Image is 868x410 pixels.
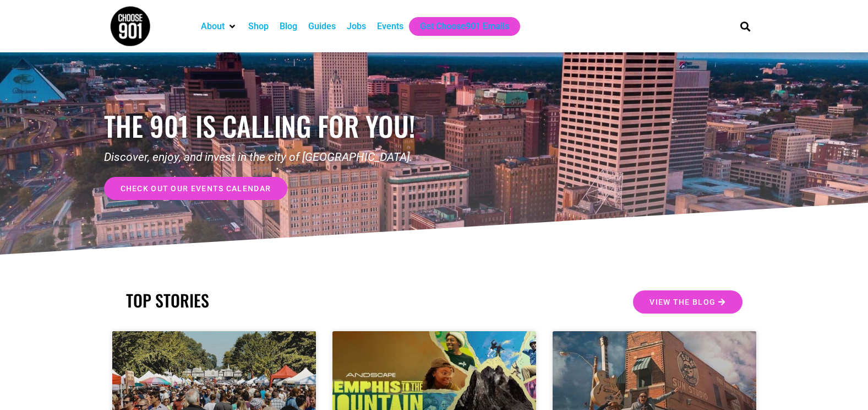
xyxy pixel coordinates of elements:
[126,290,429,310] h2: TOP STORIES
[736,17,754,35] div: Search
[201,20,225,33] a: About
[104,149,434,166] p: Discover, enjoy, and invest in the city of [GEOGRAPHIC_DATA].
[195,17,722,36] nav: Main nav
[347,20,366,33] a: Jobs
[121,185,271,192] span: check out our events calendar
[649,298,716,306] span: View the Blog
[195,17,243,36] div: About
[280,20,297,33] a: Blog
[248,20,269,33] a: Shop
[633,290,742,314] a: View the Blog
[420,20,509,33] a: Get Choose901 Emails
[104,177,288,200] a: check out our events calendar
[308,20,336,33] a: Guides
[377,20,403,33] a: Events
[104,110,434,142] h1: the 901 is calling for you!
